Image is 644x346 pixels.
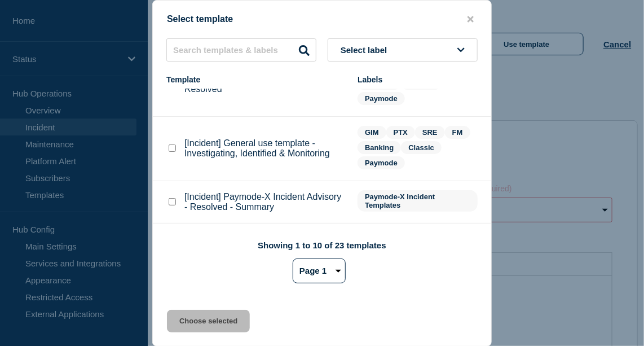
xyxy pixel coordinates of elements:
p: [Incident] Paymode-X Incident Advisory - Resolved - Summary [184,192,346,212]
span: SRE [415,126,445,139]
span: Classic [401,141,442,154]
span: Paymode [358,92,405,105]
button: Choose selected [167,310,250,332]
input: [Incident] Paymode-X Incident Advisory - Resolved - Summary checkbox [169,198,176,205]
span: Select label [341,45,392,55]
div: Template [166,75,346,84]
p: Showing 1 to 10 of 23 templates [258,240,386,250]
span: GIM [358,126,386,139]
span: Paymode-X Incident Templates [358,190,478,212]
span: PTX [386,126,415,139]
input: Search templates & labels [166,38,316,62]
button: Select label [328,38,478,62]
span: Paymode [358,156,405,169]
button: close button [464,14,477,25]
div: Select template [153,14,491,25]
span: Banking [358,141,401,154]
input: [Incident] General use template - Investigating, Identified & Monitoring checkbox [169,144,176,152]
span: FM [445,126,470,139]
div: Labels [358,75,478,84]
p: [Incident] General use template - Investigating, Identified & Monitoring [184,138,346,159]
